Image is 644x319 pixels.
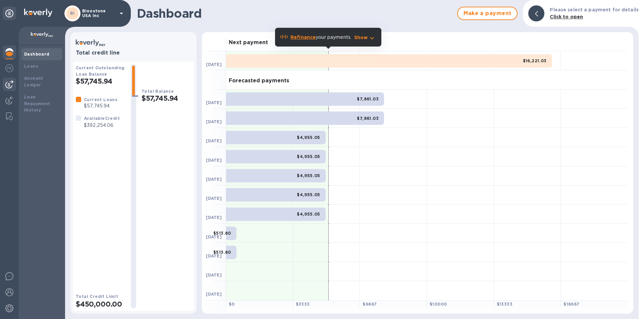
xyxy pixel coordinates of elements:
b: $ 0 [229,302,235,307]
b: [DATE] [206,292,222,297]
b: $ 10000 [430,302,447,307]
button: Show [354,34,376,41]
b: [DATE] [206,253,222,258]
b: $ 13333 [497,302,513,307]
b: $4,955.05 [297,173,320,178]
h2: $57,745.94 [76,77,125,85]
b: [DATE] [206,138,222,143]
b: [DATE] [206,177,222,182]
b: $7,861.03 [357,116,379,121]
b: Current Outstanding Loan Balance [76,65,125,77]
b: Total Credit Limit [76,294,118,299]
b: Current Loans [84,97,117,102]
b: [DATE] [206,196,222,201]
h1: Dashboard [137,6,454,20]
b: Account Ledger [24,76,43,87]
b: Please select a payment for details [550,7,639,12]
p: $57,745.94 [84,102,117,109]
b: $ 16667 [563,302,579,307]
b: $ 6667 [363,302,377,307]
b: $513.80 [213,250,231,255]
b: $4,955.05 [297,154,320,159]
h3: Forecasted payments [229,78,289,84]
h2: $57,745.94 [142,94,191,102]
b: [DATE] [206,119,222,124]
h3: Total credit line [76,50,191,56]
h2: $450,000.00 [76,300,125,308]
b: $4,955.05 [297,212,320,217]
div: Unpin categories [3,7,16,20]
b: $4,955.05 [297,192,320,197]
button: Make a payment [457,7,518,20]
p: your payments. [290,34,352,41]
p: Show [354,34,368,41]
b: [DATE] [206,158,222,163]
p: $392,254.06 [84,122,120,129]
b: BI [70,11,75,16]
span: Make a payment [463,9,512,17]
b: [DATE] [206,100,222,105]
b: Loan Repayment History [24,94,50,113]
b: $4,955.05 [297,135,320,140]
b: $513.80 [213,231,231,236]
p: Bloostone USA Inc [82,9,116,18]
img: Foreign exchange [5,64,13,72]
img: Logo [24,9,52,17]
b: [DATE] [206,62,222,67]
b: [DATE] [206,215,222,220]
b: Total Balance [142,89,174,94]
b: Available Credit [84,116,120,121]
b: $7,861.03 [357,96,379,101]
h3: Next payment [229,39,268,46]
b: [DATE] [206,272,222,277]
b: [DATE] [206,234,222,239]
b: Loans [24,64,38,69]
b: Dashboard [24,52,50,57]
b: $16,221.03 [523,58,547,63]
b: $ 3333 [296,302,310,307]
b: Click to open [550,14,583,19]
b: Refinance [290,34,316,40]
